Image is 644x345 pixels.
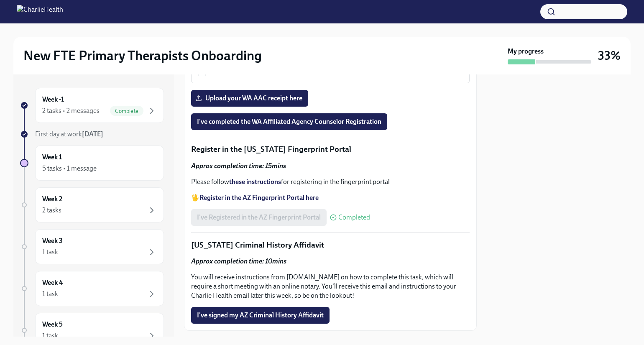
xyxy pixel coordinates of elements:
[42,164,97,173] div: 5 tasks • 1 message
[191,240,470,250] p: [US_STATE] Criminal History Affidavit
[42,320,63,329] h6: Week 5
[191,307,330,324] button: I've signed my AZ Criminal History Affidavit
[110,108,143,114] span: Complete
[598,48,621,63] h3: 33%
[42,106,100,115] div: 2 tasks • 2 messages
[20,88,164,123] a: Week -12 tasks • 2 messagesComplete
[20,229,164,264] a: Week 31 task
[191,273,470,300] p: You will receive instructions from [DOMAIN_NAME] on how to complete this task, which will require...
[199,194,319,202] a: Register in the AZ Fingerprint Portal here
[42,278,63,287] h6: Week 4
[82,130,103,138] strong: [DATE]
[42,248,58,257] div: 1 task
[42,331,58,340] div: 1 task
[42,289,58,299] div: 1 task
[191,177,470,187] p: Please follow for registering in the fingerprint portal
[191,90,308,107] label: Upload your WA AAC receipt here
[20,271,164,306] a: Week 41 task
[508,47,544,56] strong: My progress
[20,146,164,181] a: Week 15 tasks • 1 message
[197,118,381,126] span: I've completed the WA Affiliated Agency Counselor Registration
[191,113,387,130] button: I've completed the WA Affiliated Agency Counselor Registration
[17,5,63,18] img: CharlieHealth
[23,47,262,64] h2: New FTE Primary Therapists Onboarding
[42,153,62,162] h6: Week 1
[338,214,370,221] span: Completed
[229,178,281,186] a: these instructions
[20,187,164,222] a: Week 22 tasks
[42,95,64,104] h6: Week -1
[35,130,103,138] span: First day at work
[197,311,324,319] span: I've signed my AZ Criminal History Affidavit
[42,206,61,215] div: 2 tasks
[42,194,62,204] h6: Week 2
[20,130,164,139] a: First day at work[DATE]
[42,236,63,245] h6: Week 3
[197,94,302,102] span: Upload your WA AAC receipt here
[191,144,470,155] p: Register in the [US_STATE] Fingerprint Portal
[191,193,470,202] p: 🖐️
[191,257,286,265] strong: Approx completion time: 10mins
[191,162,286,170] strong: Approx completion time: 15mins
